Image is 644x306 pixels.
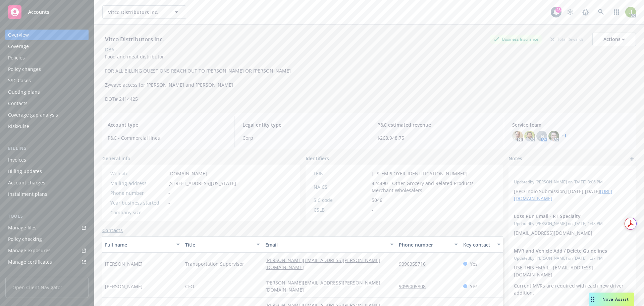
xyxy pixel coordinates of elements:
div: Loss Run Email - RT SpecialtyUpdatedby [PERSON_NAME] on [DATE] 1:48 PM[EMAIL_ADDRESS][DOMAIN_NAME] [508,207,636,242]
a: Stop snowing [563,5,577,19]
button: Nova Assist [589,293,634,306]
img: photo [512,131,523,141]
div: Business Insurance [490,35,542,43]
span: P&C - Commercial lines [108,134,226,141]
div: Manage claims [8,268,42,279]
div: Full name [105,241,172,248]
div: 28 [555,7,561,13]
a: Coverage gap analysis [5,110,89,120]
span: Yes [470,283,478,290]
div: SIC code [314,196,369,204]
div: -Updatedby [PERSON_NAME] on [DATE] 3:06 PM[BPO Indio Submission] [DATE]-[DATE][URL][DOMAIN_NAME] [508,166,636,207]
div: Total Rewards [547,35,587,43]
img: photo [625,7,636,17]
a: add [628,155,636,163]
div: Coverage [8,41,29,52]
img: photo [548,131,559,141]
a: Search [594,5,608,19]
a: RiskPulse [5,121,89,132]
button: Key contact [461,236,503,253]
a: Manage claims [5,268,89,279]
div: NAICS [314,183,369,190]
button: Phone number [396,236,460,253]
div: Policy changes [8,64,41,75]
div: Invoices [8,155,26,165]
span: Loss Run Email - RT Specialty [514,213,613,220]
div: Contacts [8,98,28,109]
div: Policy checking [8,234,42,245]
span: 424490 - Other Grocery and Related Products Merchant Wholesalers [372,180,495,194]
button: Email [263,236,396,253]
span: - [372,206,373,213]
div: Phone number [110,189,166,196]
p: USE THIS EMAIL: [EMAIL_ADDRESS][DOMAIN_NAME] [514,264,631,278]
a: +1 [562,134,567,138]
span: [PERSON_NAME] [105,260,143,267]
a: Overview [5,30,89,40]
a: 9099005808 [399,283,431,290]
a: Report a Bug [579,5,592,19]
span: Food and meat distributor FOR ALL BILLING QUESTIONS REACH OUT TO [PERSON_NAME] OR [PERSON_NAME] Z... [105,53,291,102]
div: Manage exposures [8,245,51,256]
div: Mailing address [110,180,166,187]
a: Accounts [5,3,89,21]
div: Title [185,241,253,248]
a: Installment plans [5,189,89,200]
div: Email [265,241,386,248]
div: FEIN [314,170,369,177]
a: [PERSON_NAME][EMAIL_ADDRESS][PERSON_NAME][DOMAIN_NAME] [265,279,380,293]
span: [US_EMPLOYER_IDENTIFICATION_NUMBER] [372,170,468,177]
span: [STREET_ADDRESS][US_STATE] [168,180,236,187]
span: [PERSON_NAME] [105,283,143,290]
span: - [168,199,170,206]
a: Policy checking [5,234,89,245]
p: [BPO Indio Submission] [DATE]-[DATE] [514,188,631,202]
span: Legal entity type [243,121,361,128]
div: CSLB [314,206,369,213]
span: Updated by [PERSON_NAME] on [DATE] 1:48 PM [514,221,631,227]
span: Notes [508,155,522,163]
div: Vitco Distributors Inc. [102,35,167,44]
span: Updated by [PERSON_NAME] on [DATE] 3:06 PM [514,179,631,185]
span: MVR and Vehicle Add / Delete Guidelines [514,247,613,254]
span: General info [102,155,130,162]
div: Coverage gap analysis [8,110,58,120]
div: Installment plans [8,189,47,200]
a: [DOMAIN_NAME] [168,170,207,177]
span: $268,948.75 [377,134,496,141]
span: Identifiers [306,155,329,162]
button: Actions [592,33,636,46]
a: Policy changes [5,64,89,75]
p: Current MVRs are required with each new driver addition. [514,282,631,296]
a: Contacts [5,98,89,109]
span: Nova Assist [602,296,629,302]
span: Open Client Navigator [5,277,89,298]
div: Phone number [399,241,450,248]
img: photo [524,131,535,141]
a: Invoices [5,155,89,165]
a: Policies [5,52,89,63]
span: - [168,209,170,216]
span: Updated by [PERSON_NAME] on [DATE] 1:37 PM [514,255,631,261]
div: Actions [603,33,625,46]
span: Transportation Supervisor [185,260,244,267]
span: - [514,171,613,178]
div: Key contact [463,241,493,248]
a: 9096355716 [399,261,431,267]
div: Drag to move [589,293,597,306]
a: Contacts [102,227,123,234]
span: JN [539,133,544,140]
a: Account charges [5,177,89,188]
div: Manage files [8,222,37,233]
span: - [168,189,170,196]
a: [PERSON_NAME][EMAIL_ADDRESS][PERSON_NAME][DOMAIN_NAME] [265,257,380,270]
div: Billing [5,145,89,152]
span: P&C estimated revenue [377,121,496,128]
span: Vitco Distributors Inc. [108,9,166,16]
a: Quoting plans [5,87,89,97]
div: Quoting plans [8,87,40,97]
button: Title [182,236,263,253]
a: Billing updates [5,166,89,177]
div: SSC Cases [8,75,31,86]
a: Switch app [610,5,623,19]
